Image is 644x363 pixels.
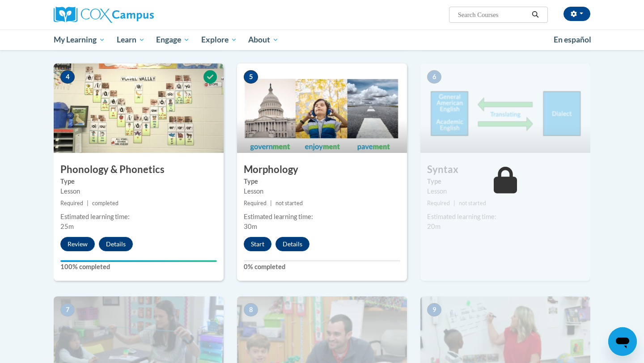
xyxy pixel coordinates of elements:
[87,200,89,207] span: |
[54,163,224,177] h3: Phonology & Phonetics
[453,200,455,207] span: |
[608,327,637,356] iframe: Button to launch messaging window
[60,237,95,251] button: Review
[60,260,217,262] div: Your progress
[244,212,400,222] div: Estimated learning time:
[427,212,584,222] div: Estimated learning time:
[54,34,105,45] span: My Learning
[244,262,400,272] label: 0% completed
[244,177,400,186] label: Type
[60,186,217,196] div: Lesson
[563,7,590,21] button: Account Settings
[270,200,272,207] span: |
[548,30,597,49] a: En español
[427,303,441,317] span: 9
[60,200,83,207] span: Required
[60,303,75,317] span: 7
[427,70,441,84] span: 6
[554,35,591,44] span: En español
[275,237,309,251] button: Details
[427,186,584,196] div: Lesson
[244,303,258,317] span: 8
[60,262,217,272] label: 100% completed
[427,200,450,207] span: Required
[243,30,285,50] a: About
[111,30,151,50] a: Learn
[457,9,529,20] input: Search Courses
[54,63,224,153] img: Course Image
[201,34,237,45] span: Explore
[60,177,217,186] label: Type
[237,63,407,153] img: Course Image
[117,34,145,45] span: Learn
[150,30,195,50] a: Engage
[427,223,441,230] span: 20m
[156,34,190,45] span: Engage
[529,9,542,20] button: Search
[244,70,258,84] span: 5
[244,237,271,251] button: Start
[54,7,154,23] img: Cox Campus
[92,200,119,207] span: completed
[54,7,224,23] a: Cox Campus
[420,163,590,177] h3: Syntax
[244,223,257,230] span: 30m
[244,186,400,196] div: Lesson
[275,200,303,207] span: not started
[244,200,267,207] span: Required
[195,30,243,50] a: Explore
[99,237,133,251] button: Details
[60,70,75,84] span: 4
[420,63,590,153] img: Course Image
[248,34,279,45] span: About
[237,163,407,177] h3: Morphology
[427,177,584,186] label: Type
[40,30,604,50] div: Main menu
[459,200,486,207] span: not started
[48,30,111,50] a: My Learning
[60,212,217,222] div: Estimated learning time:
[60,223,74,230] span: 25m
